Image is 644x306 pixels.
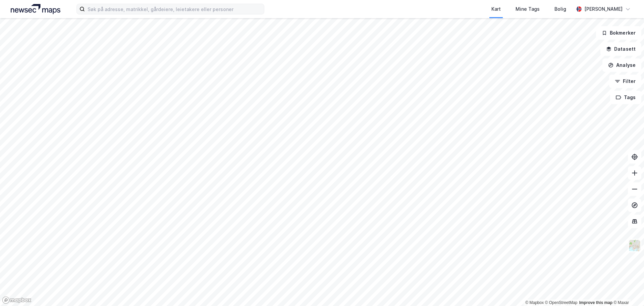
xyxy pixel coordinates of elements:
div: Kontrollprogram for chat [610,274,644,306]
button: Datasett [600,42,641,56]
button: Filter [609,75,641,88]
div: Mine Tags [516,5,540,13]
div: Kart [491,5,501,13]
iframe: Chat Widget [610,274,644,306]
button: Tags [610,91,641,104]
a: OpenStreetMap [545,300,578,305]
button: Analyse [602,58,641,72]
button: Bokmerker [596,26,641,40]
a: Mapbox homepage [2,296,32,304]
a: Improve this map [579,300,612,305]
a: Mapbox [525,300,544,305]
div: Bolig [554,5,566,13]
div: [PERSON_NAME] [584,5,623,13]
img: logo.a4113a55bc3d86da70a041830d287a7e.svg [11,4,60,14]
input: Søk på adresse, matrikkel, gårdeiere, leietakere eller personer [85,4,264,14]
img: Z [628,239,641,252]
